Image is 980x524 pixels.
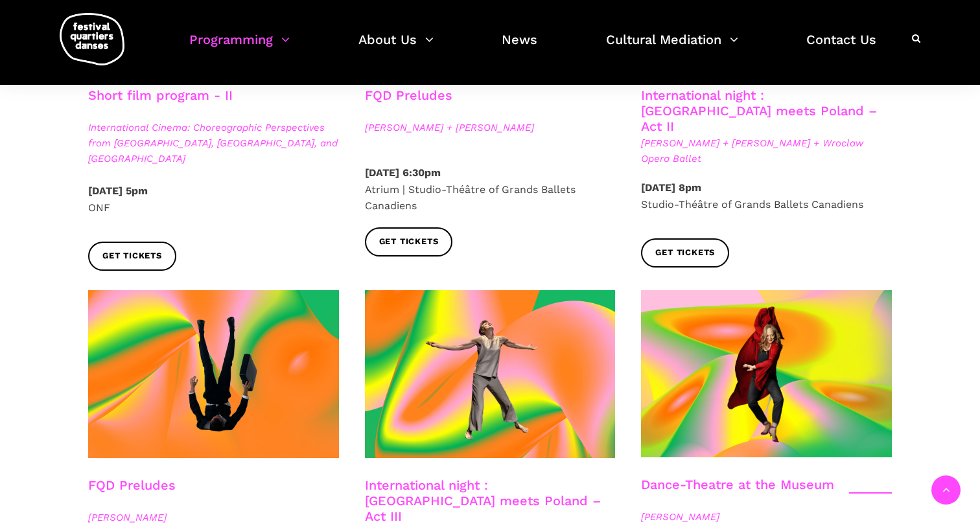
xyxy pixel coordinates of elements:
[606,28,738,67] a: Cultural Mediation
[88,183,339,216] p: ONF
[641,181,701,194] strong: [DATE] 8pm
[358,28,434,67] a: About Us
[365,165,616,214] p: Atrium | Studio-Théâtre of Grands Ballets Canadiens
[60,13,124,65] img: logo-fqd-med
[365,120,616,135] span: [PERSON_NAME] + [PERSON_NAME]
[365,87,452,103] a: FQD Preludes
[641,238,729,268] a: Get tickets
[641,179,892,212] p: Studio-Théâtre of Grands Ballets Canadiens
[641,135,892,166] span: [PERSON_NAME] + [PERSON_NAME] + Wroclaw Opera Ballet
[502,28,537,67] a: News
[365,477,601,524] a: International night : [GEOGRAPHIC_DATA] meets Poland – Act III
[88,120,339,166] span: International Cinema: Choreographic Perspectives from [GEOGRAPHIC_DATA], [GEOGRAPHIC_DATA], and [...
[102,249,162,263] span: Get tickets
[379,235,439,249] span: Get tickets
[88,477,176,493] a: FQD Preludes
[641,87,877,134] a: International night : [GEOGRAPHIC_DATA] meets Poland – Act II
[88,87,233,120] h3: Short film program - II
[88,185,148,197] strong: [DATE] 5pm
[88,242,176,271] a: Get tickets
[365,166,441,179] strong: [DATE] 6:30pm
[365,227,453,256] a: Get tickets
[655,246,715,260] span: Get tickets
[641,477,834,492] a: Dance-Theatre at the Museum
[806,28,876,67] a: Contact Us
[189,28,290,67] a: Programming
